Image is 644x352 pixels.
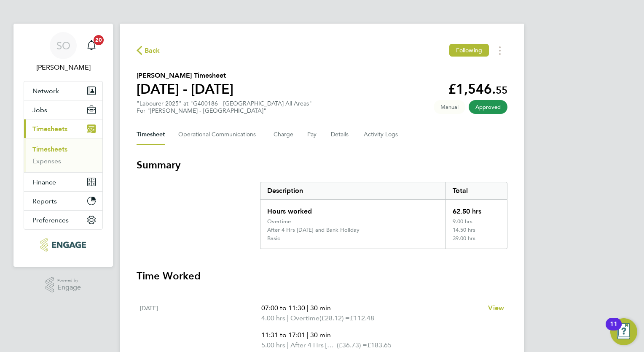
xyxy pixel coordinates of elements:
[267,218,291,225] div: Overtime
[24,238,103,252] a: Go to home page
[40,238,86,252] img: peacerecruitment-logo-retina.png
[445,182,507,199] div: Total
[488,304,504,312] span: View
[445,235,507,249] div: 39.00 hrs
[24,81,102,100] button: Network
[32,106,47,114] span: Jobs
[24,138,102,172] div: Timesheets
[350,314,374,322] span: £112.48
[337,341,367,349] span: (£36.73) =
[261,314,285,322] span: 4.00 hrs
[610,324,617,335] div: 11
[260,182,445,199] div: Description
[261,304,305,312] span: 07:00 to 11:30
[57,277,81,284] span: Powered by
[57,284,81,291] span: Engage
[137,125,165,145] button: Timesheet
[274,125,294,145] button: Charge
[319,314,350,322] span: (£28.12) =
[364,125,399,145] button: Activity Logs
[24,192,102,210] button: Reports
[24,211,102,229] button: Preferences
[178,125,260,145] button: Operational Communications
[456,46,482,54] span: Following
[267,235,280,242] div: Basic
[307,125,317,145] button: Pay
[331,125,350,145] button: Details
[137,107,312,114] div: For "[PERSON_NAME] - [GEOGRAPHIC_DATA]"
[32,216,69,224] span: Preferences
[13,24,113,267] nav: Main navigation
[310,331,331,339] span: 30 min
[24,119,102,138] button: Timesheets
[261,341,285,349] span: 5.00 hrs
[137,81,233,97] h1: [DATE] - [DATE]
[24,173,102,191] button: Finance
[137,45,160,56] button: Back
[310,304,331,312] span: 30 min
[260,200,445,218] div: Hours worked
[261,331,305,339] span: 11:31 to 17:01
[24,62,103,73] span: Scott O'Malley
[145,46,160,56] span: Back
[469,100,507,114] span: This timesheet has been approved.
[46,277,81,293] a: Powered byEngage
[94,35,104,45] span: 20
[137,269,507,283] h3: Time Worked
[137,158,507,172] h3: Summary
[32,87,59,95] span: Network
[32,197,57,205] span: Reports
[492,44,507,57] button: Timesheets Menu
[488,303,504,313] a: View
[367,341,392,349] span: £183.65
[137,70,233,81] h2: [PERSON_NAME] Timesheet
[32,145,67,153] a: Timesheets
[32,157,61,165] a: Expenses
[448,81,507,97] app-decimal: £1,546.
[290,313,319,323] span: Overtime
[445,200,507,218] div: 62.50 hrs
[56,40,70,51] span: SO
[287,341,289,349] span: |
[496,84,507,96] span: 55
[24,32,103,73] a: SO[PERSON_NAME]
[267,227,360,233] div: After 4 Hrs [DATE] and Bank Holiday
[287,314,289,322] span: |
[260,182,507,249] div: Summary
[32,125,67,133] span: Timesheets
[137,100,312,114] div: "Labourer 2025" at "G400186 - [GEOGRAPHIC_DATA] All Areas"
[445,227,507,235] div: 14.50 hrs
[307,331,309,339] span: |
[290,340,337,350] span: After 4 Hrs [DATE] and Bank Holiday
[24,100,102,119] button: Jobs
[610,318,637,345] button: Open Resource Center, 11 new notifications
[140,303,261,350] div: [DATE]
[434,100,465,114] span: This timesheet was manually created.
[449,44,489,57] button: Following
[32,178,56,186] span: Finance
[83,32,100,59] a: 20
[445,218,507,227] div: 9.00 hrs
[307,304,309,312] span: |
